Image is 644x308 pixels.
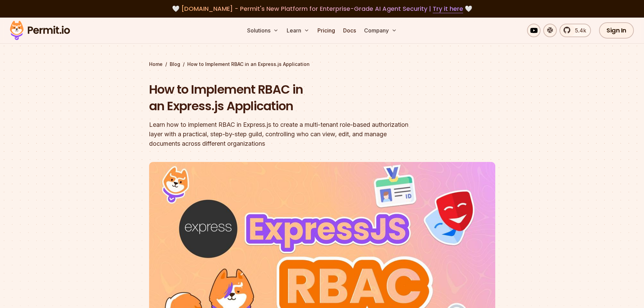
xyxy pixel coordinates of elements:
[340,24,359,37] a: Docs
[433,4,463,13] a: Try it here
[244,24,281,37] button: Solutions
[170,61,180,68] a: Blog
[149,61,163,68] a: Home
[599,22,634,39] a: Sign In
[149,120,409,148] div: Learn how to implement RBAC in Express.js to create a multi-tenant role-based authorization layer...
[361,24,400,37] button: Company
[181,4,463,13] span: [DOMAIN_NAME] - Permit's New Platform for Enterprise-Grade AI Agent Security |
[315,24,338,37] a: Pricing
[149,61,495,68] div: / /
[149,81,409,115] h1: How to Implement RBAC in an Express.js Application
[284,24,312,37] button: Learn
[571,26,586,34] span: 5.4k
[7,19,73,42] img: Permit logo
[16,4,628,14] div: 🤍 🤍
[559,24,591,37] a: 5.4k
